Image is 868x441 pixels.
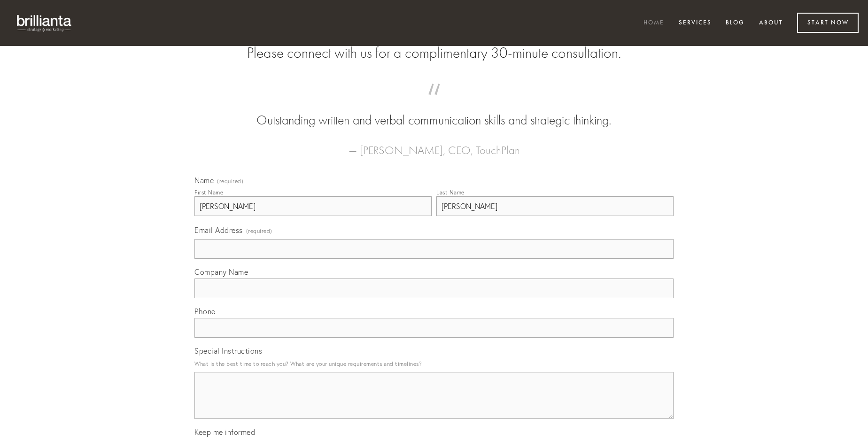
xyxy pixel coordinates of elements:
[9,9,80,37] img: brillianta - research, strategy, marketing
[720,15,751,31] a: Blog
[194,176,214,185] span: Name
[209,130,659,160] figcaption: — [PERSON_NAME], CEO, TouchPlan
[637,15,670,31] a: Home
[797,13,859,33] a: Start Now
[217,178,243,184] span: (required)
[194,44,674,62] h2: Please connect with us for a complimentary 30-minute consultation.
[194,346,262,356] span: Special Instructions
[246,224,272,237] span: (required)
[209,93,659,111] span: “
[753,15,789,31] a: About
[194,225,243,235] span: Email Address
[436,189,465,196] div: Last Name
[194,427,255,437] span: Keep me informed
[194,357,674,370] p: What is the best time to reach you? What are your unique requirements and timelines?
[673,15,718,31] a: Services
[209,93,659,130] blockquote: Outstanding written and verbal communication skills and strategic thinking.
[194,189,223,196] div: First Name
[194,267,248,277] span: Company Name
[194,307,216,316] span: Phone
